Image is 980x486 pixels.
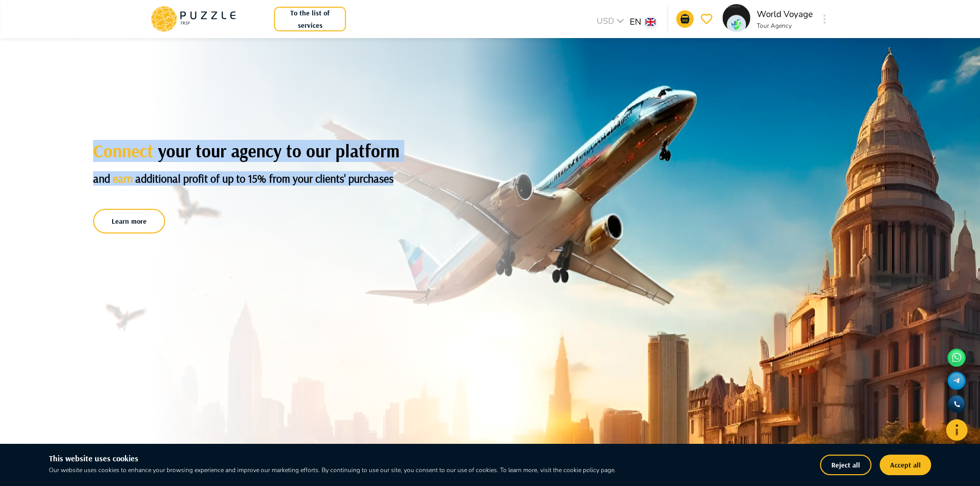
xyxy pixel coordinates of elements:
[757,8,813,21] p: World Voyage
[222,171,236,186] span: up
[286,140,306,162] span: to
[630,15,642,29] p: EN
[676,10,694,28] button: notifications
[315,171,348,186] span: clients'
[348,171,394,186] span: purchases
[335,140,400,162] span: platform
[646,18,656,26] img: lang
[274,7,346,31] button: To the list of services
[158,140,195,162] span: your
[93,171,113,186] span: and
[306,140,335,162] span: our
[49,465,666,475] p: Our website uses cookies to enhance your browsing experience and improve our marketing efforts. B...
[698,10,716,28] button: favorite
[723,4,751,32] img: profile_picture PuzzleTrip
[757,21,813,30] p: Tour Agency
[231,140,286,162] span: agency
[594,15,630,30] div: USD
[880,455,931,475] button: Accept all
[195,140,231,162] span: tour
[293,171,315,186] span: your
[93,140,158,162] span: Connect
[269,171,293,186] span: from
[183,171,210,186] span: profit
[236,171,248,186] span: to
[113,171,135,186] span: earn
[248,171,269,186] span: 15%
[210,171,222,186] span: of
[93,209,165,233] button: Learn more
[49,452,666,465] h6: This website uses cookies
[820,455,871,475] button: Reject all
[135,171,183,186] span: additional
